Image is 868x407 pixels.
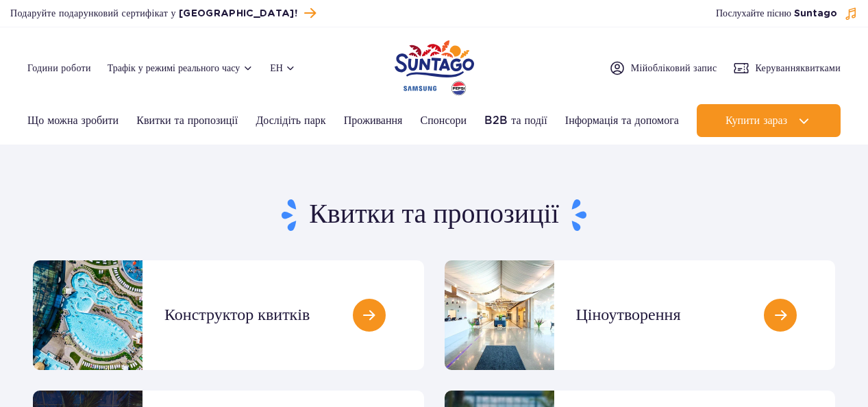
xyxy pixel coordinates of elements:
a: Спонсори [421,104,467,137]
a: Проживання [344,104,403,137]
font: Дослідіть парк [256,114,325,127]
font: Керування [755,62,800,73]
a: Години роботи [27,61,91,75]
font: Квитки та пропозиції [309,197,559,232]
button: Купити зараз [697,104,841,137]
font: ен [270,62,283,73]
font: Що можна зробити [27,114,119,127]
font: квитками [800,62,841,73]
font: Спонсори [421,114,467,127]
a: Квитки та пропозиції [136,104,238,137]
font: обліковий запис [648,62,717,73]
a: Парк Польщі [395,34,474,97]
a: Що можна зробити [27,104,119,137]
font: Квитки та пропозиції [136,114,238,127]
font: Проживання [344,114,403,127]
a: B2B та події [484,104,547,137]
button: Трафік у режимі реального часу [108,62,253,73]
a: Дослідіть парк [256,104,325,137]
font: Трафік у режимі реального часу [108,62,240,73]
font: Мій [631,62,648,73]
font: Інформація та допомога [565,114,679,127]
font: Подаруйте подарунковий сертифікат у [GEOGRAPHIC_DATA]! [10,9,297,18]
button: ен [270,61,296,75]
a: Керуванняквитками [733,60,841,76]
button: Послухайте пісню Suntago [716,7,858,21]
font: Години роботи [27,62,91,73]
a: Інформація та допомога [565,104,679,137]
font: B2B та події [484,114,547,127]
a: Подаруйте подарунковий сертифікат у [GEOGRAPHIC_DATA]! [10,4,316,23]
font: Послухайте пісню Suntago [716,9,837,18]
a: Мійобліковий запис [609,60,717,76]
